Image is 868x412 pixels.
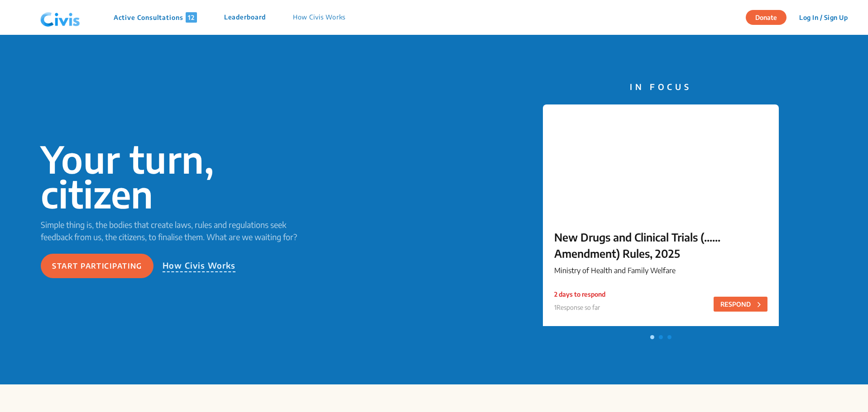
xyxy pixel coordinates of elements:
[554,303,605,312] p: 1
[554,229,767,261] p: New Drugs and Clinical Trials (...... Amendment) Rules, 2025
[41,142,316,211] p: Your turn, citizen
[37,4,84,31] img: navlogo.png
[746,10,786,25] button: Donate
[186,12,197,23] span: 12
[224,12,266,23] p: Leaderboard
[543,81,779,93] p: IN FOCUS
[163,259,236,272] p: How Civis Works
[554,265,767,276] p: Ministry of Health and Family Welfare
[114,12,197,23] p: Active Consultations
[293,12,346,23] p: How Civis Works
[793,10,854,24] button: Log In / Sign Up
[746,12,793,21] a: Donate
[41,254,153,278] button: Start participating
[554,289,605,299] p: 2 days to respond
[543,104,779,331] a: New Drugs and Clinical Trials (...... Amendment) Rules, 2025Ministry of Health and Family Welfare...
[556,303,600,311] span: Response so far
[41,218,316,243] p: Simple thing is, the bodies that create laws, rules and regulations seek feedback from us, the ci...
[714,297,767,312] button: RESPOND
